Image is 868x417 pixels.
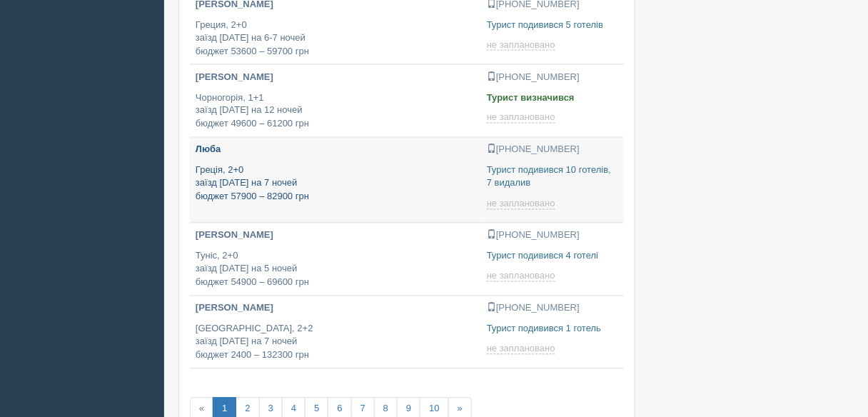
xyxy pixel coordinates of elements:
p: [PERSON_NAME] [196,229,475,243]
p: Греція, 2+0 заїзд [DATE] на 7 ночей бюджет 57900 – 82900 грн [196,164,475,204]
p: [PHONE_NUMBER] [487,302,618,316]
a: не заплановано [487,39,558,51]
p: Туніс, 2+0 заїзд [DATE] на 5 ночей бюджет 54900 – 69600 грн [196,250,475,290]
span: не заплановано [487,39,555,51]
a: [PERSON_NAME] Чорногорія, 1+1заїзд [DATE] на 12 ночейбюджет 49600 – 61200 грн [190,65,481,137]
p: [PHONE_NUMBER] [487,71,618,84]
a: не заплановано [487,199,558,210]
p: [GEOGRAPHIC_DATA], 2+2 заїзд [DATE] на 7 ночей бюджет 2400 – 132300 грн [196,323,475,363]
a: не заплановано [487,112,558,124]
span: не заплановано [487,271,555,282]
p: Турист визначився [487,91,618,105]
p: Греция, 2+0 заїзд [DATE] на 6-7 ночей бюджет 53600 – 59700 грн [196,19,475,59]
p: [PERSON_NAME] [196,302,475,316]
span: не заплановано [487,343,555,355]
p: [PHONE_NUMBER] [487,229,618,243]
a: [PERSON_NAME] Туніс, 2+0заїзд [DATE] на 5 ночейбюджет 54900 – 69600 грн [190,223,481,296]
a: не заплановано [487,271,558,282]
a: Люба Греція, 2+0заїзд [DATE] на 7 ночейбюджет 57900 – 82900 грн [190,138,481,223]
p: Турист подивився 4 готелі [487,250,618,263]
p: Люба [196,144,475,157]
span: не заплановано [487,112,555,124]
p: Турист подивився 10 готелів, 7 видалив [487,164,618,191]
a: [PERSON_NAME] [GEOGRAPHIC_DATA], 2+2заїзд [DATE] на 7 ночейбюджет 2400 – 132300 грн [190,296,481,368]
p: Турист подивився 1 готель [487,323,618,336]
p: [PHONE_NUMBER] [487,144,618,157]
span: не заплановано [487,199,555,210]
p: Турист подивився 5 готелів [487,19,618,32]
a: не заплановано [487,343,558,355]
p: Чорногорія, 1+1 заїзд [DATE] на 12 ночей бюджет 49600 – 61200 грн [196,91,475,131]
p: [PERSON_NAME] [196,71,475,84]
